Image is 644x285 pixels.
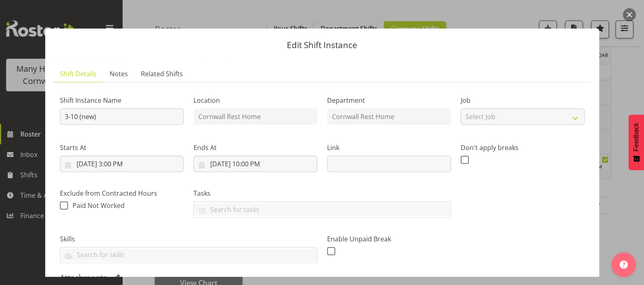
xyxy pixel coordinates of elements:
[60,234,317,244] label: Skills
[141,69,183,79] span: Related Shifts
[194,203,451,216] input: Search for tasks
[60,156,184,172] input: Click to select...
[193,188,451,198] label: Tasks
[110,69,128,79] span: Notes
[60,108,184,125] input: Shift Instance Name
[327,95,451,105] label: Department
[60,188,184,198] label: Exclude from Contracted Hours
[461,143,585,152] label: Don't apply breaks
[629,115,644,170] button: Feedback - Show survey
[60,143,184,152] label: Starts At
[60,95,184,105] label: Shift Instance Name
[193,156,317,172] input: Click to select...
[60,249,317,261] input: Search for skills
[60,69,97,79] span: Shift Details
[73,201,125,210] span: Paid Not Worked
[327,143,451,152] label: Link
[633,123,640,151] span: Feedback
[193,143,317,152] label: Ends At
[60,273,107,283] h5: Attachments
[620,261,628,269] img: help-xxl-2.png
[461,95,585,105] label: Job
[53,41,591,49] p: Edit Shift Instance
[327,234,451,244] label: Enable Unpaid Break
[193,95,317,105] label: Location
